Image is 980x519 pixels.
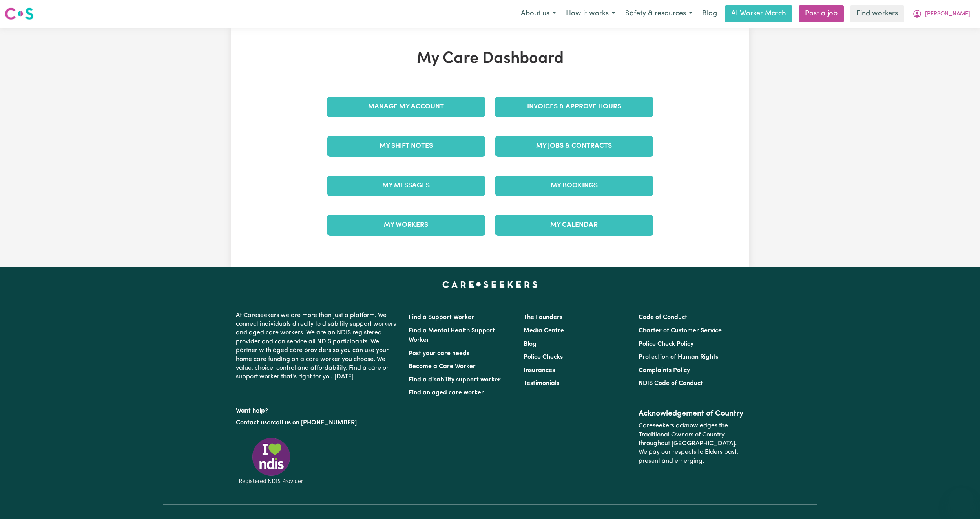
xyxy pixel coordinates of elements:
a: Become a Care Worker [409,363,476,370]
a: Find a Mental Health Support Worker [409,328,495,343]
h2: Acknowledgement of Country [639,409,744,418]
a: Post your care needs [409,350,469,357]
button: About us [516,6,561,22]
a: Testimonials [524,380,559,387]
p: or [236,415,399,430]
a: Police Checks [524,354,563,360]
a: Contact us [236,420,267,426]
a: Find a disability support worker [409,377,501,383]
button: My Account [907,6,975,22]
a: Police Check Policy [639,341,693,347]
a: AI Worker Match [725,5,792,22]
a: Charter of Customer Service [639,328,722,334]
a: The Founders [524,314,562,321]
a: Blog [697,5,722,22]
a: Media Centre [524,328,564,334]
button: Safety & resources [620,6,697,22]
iframe: Button to launch messaging window, conversation in progress [949,488,974,513]
p: At Careseekers we are more than just a platform. We connect individuals directly to disability su... [236,308,399,385]
a: My Jobs & Contracts [495,136,653,156]
a: Post a job [799,5,844,22]
p: Careseekers acknowledges the Traditional Owners of Country throughout [GEOGRAPHIC_DATA]. We pay o... [639,418,744,469]
a: Protection of Human Rights [639,354,718,360]
a: Find workers [850,5,904,22]
a: Insurances [524,367,555,374]
a: Find a Support Worker [409,314,474,321]
img: Registered NDIS provider [236,436,307,486]
p: Want help? [236,403,399,415]
a: Invoices & Approve Hours [495,97,653,117]
span: [PERSON_NAME] [925,10,970,18]
a: My Bookings [495,176,653,196]
button: How it works [561,6,620,22]
a: My Messages [327,176,485,196]
a: Manage My Account [327,97,485,117]
a: call us on [PHONE_NUMBER] [273,420,357,426]
a: Code of Conduct [639,314,687,321]
h1: My Care Dashboard [322,50,658,68]
a: Blog [524,341,537,347]
img: Careseekers logo [5,7,34,21]
a: Careseekers home page [442,281,538,288]
a: My Shift Notes [327,136,485,156]
a: My Calendar [495,215,653,235]
a: Complaints Policy [639,367,690,374]
a: Find an aged care worker [409,390,484,396]
a: NDIS Code of Conduct [639,380,703,387]
a: Careseekers logo [5,5,34,23]
a: My Workers [327,215,485,235]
